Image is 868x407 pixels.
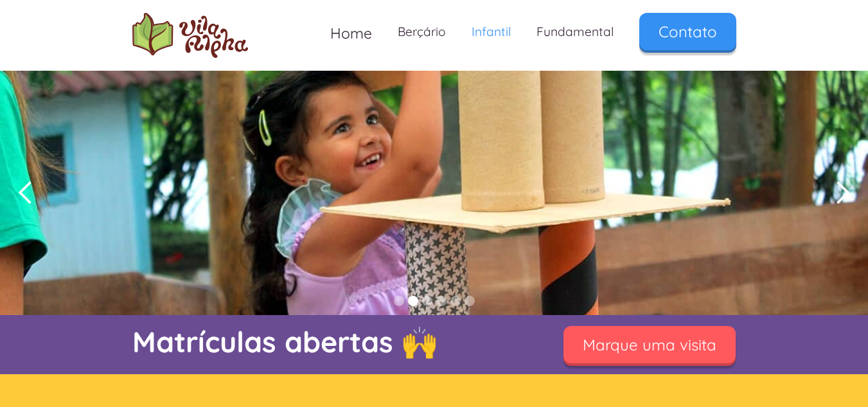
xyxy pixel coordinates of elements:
[132,321,531,362] p: Matrículas abertas 🙌
[436,296,447,306] div: Show slide 4 of 6
[465,296,475,306] div: Show slide 6 of 6
[317,13,385,53] a: Home
[132,13,248,58] a: home
[132,13,248,58] img: logo Escola Vila Alpha
[385,13,459,51] a: Berçário
[563,326,736,363] a: Marque uma visita
[394,296,404,306] div: Show slide 1 of 6
[524,13,626,51] a: Fundamental
[639,13,736,50] a: Contato
[450,296,461,306] div: Show slide 5 of 6
[330,24,372,42] span: Home
[422,296,432,306] div: Show slide 3 of 6
[408,296,418,306] div: Show slide 2 of 6
[817,71,868,315] div: next slide
[459,13,524,51] a: Infantil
